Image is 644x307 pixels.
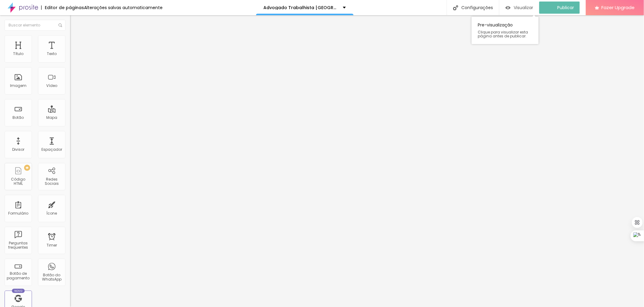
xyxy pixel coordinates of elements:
[478,30,533,38] span: Clique para visualizar esta página antes de publicar.
[8,211,28,216] div: Formulário
[41,5,84,10] div: Editor de páginas
[84,5,163,10] div: Alterações salvas automaticamente
[40,273,64,282] div: Botão do WhatsApp
[58,23,62,27] img: Icone
[6,271,30,280] div: Botão de pagamento
[46,84,57,88] div: Vídeo
[505,5,511,10] img: view-1.svg
[514,5,533,10] span: Visualizar
[472,17,539,44] div: Pre-visualização
[13,116,24,120] div: Botão
[47,243,57,247] div: Timer
[47,52,57,56] div: Texto
[557,5,574,10] span: Publicar
[12,289,25,293] div: Novo
[10,84,26,88] div: Imagem
[12,147,24,152] div: Divisor
[6,177,30,186] div: Código HTML
[499,2,539,14] button: Visualizar
[539,2,580,14] button: Publicar
[13,52,23,56] div: Título
[40,177,64,186] div: Redes Sociais
[41,147,62,152] div: Espaçador
[602,5,635,10] span: Fazer Upgrade
[46,116,57,120] div: Mapa
[453,5,458,10] img: Icone
[264,5,338,10] p: Advogado Trabalhista [GEOGRAPHIC_DATA] SP
[5,20,65,31] input: Buscar elemento
[6,241,30,250] div: Perguntas frequentes
[70,15,644,307] iframe: Editor
[47,211,57,216] div: Ícone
